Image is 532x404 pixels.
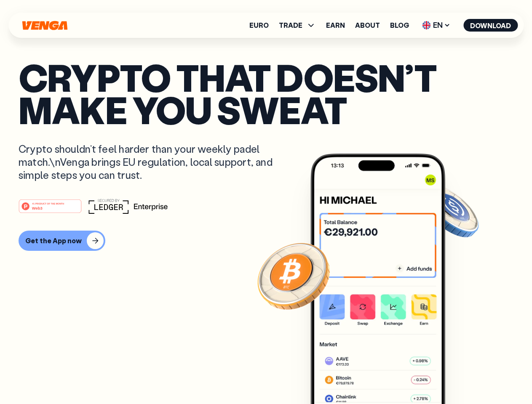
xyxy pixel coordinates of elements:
p: Crypto that doesn’t make you sweat [19,61,513,125]
svg: Home [21,21,68,30]
a: About [355,22,380,29]
img: flag-uk [422,21,430,29]
span: EN [419,19,453,32]
a: Blog [390,22,409,29]
a: Euro [249,22,269,29]
span: TRADE [279,22,302,29]
p: Crypto shouldn’t feel harder than your weekly padel match.\nVenga brings EU regulation, local sup... [19,142,285,182]
button: Download [463,19,518,32]
tspan: Web3 [32,205,43,210]
img: Bitcoin [256,238,331,314]
span: TRADE [279,20,316,30]
a: #1 PRODUCT OF THE MONTHWeb3 [19,204,82,215]
a: Earn [326,22,345,29]
tspan: #1 PRODUCT OF THE MONTH [32,202,64,205]
button: Get the App now [19,231,105,251]
div: Get the App now [25,237,82,245]
a: Get the App now [19,231,513,251]
img: USDC coin [420,181,481,242]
